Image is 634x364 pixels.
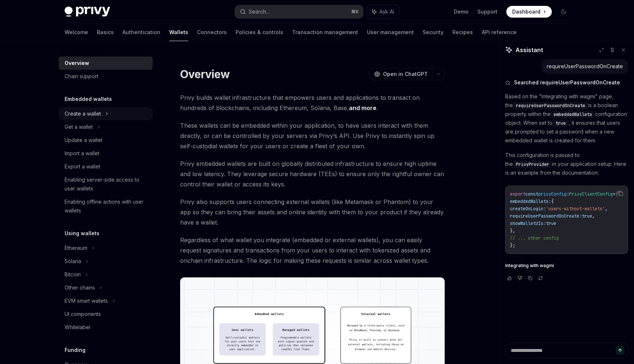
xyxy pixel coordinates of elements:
[292,23,358,41] a: Transaction management
[235,5,363,18] button: Search...⌘K
[516,161,549,167] span: PrivyProvider
[65,109,101,118] div: Create a wallet
[510,243,515,248] span: };
[505,79,628,86] button: Searched requireUserPasswordOnCreate
[592,213,595,219] span: ,
[510,228,515,234] span: },
[65,323,90,332] div: Whitelabel
[515,45,543,54] span: Assistant
[547,63,623,70] div: requireUserPasswordOnCreate
[351,9,359,15] span: ⌘ K
[367,23,414,41] a: User management
[514,79,620,86] span: Searched requireUserPasswordOnCreate
[65,95,112,103] h5: Embedded wallets
[65,229,99,238] h5: Using wallets
[65,149,99,158] div: Import a wallet
[452,23,473,41] a: Recipes
[566,191,569,197] span: :
[180,68,230,81] h1: Overview
[454,8,469,15] a: Demo
[59,321,153,334] a: Whitelabel
[59,160,153,173] a: Export a wallet
[383,70,428,78] span: Open in ChatGPT
[197,23,227,41] a: Connectors
[65,296,108,305] div: EVM smart wallets
[65,310,101,318] div: UI components
[505,263,554,269] span: Integrating with wagmi
[616,189,625,198] button: Copy the contents from the code block
[65,270,81,279] div: Bitcoin
[59,173,153,195] a: Enabling server-side access to user wallets
[236,23,283,41] a: Policies & controls
[516,103,585,109] span: requireUserPasswordOnCreate
[65,283,95,292] div: Other chains
[65,72,98,81] div: Chain support
[605,206,608,212] span: ,
[123,23,160,41] a: Authentication
[538,191,566,197] span: privyConfig
[510,235,559,241] span: // ... other config
[180,159,445,189] span: Privy embedded wallets are built on globally distributed infrastructure to ensure high uptime and...
[379,8,394,15] span: Ask AI
[615,191,618,197] span: {
[505,263,628,269] a: Integrating with wagmi
[65,7,110,17] img: dark logo
[613,191,615,197] span: =
[59,195,153,217] a: Enabling offline actions with user wallets
[510,191,525,197] span: export
[505,92,628,145] p: Based on the "Integrating with wagmi" page, the is a boolean property within the configuration ob...
[349,104,376,112] a: and more
[369,68,432,80] button: Open in ChatGPT
[510,221,546,226] span: showWalletUIs:
[65,197,148,215] div: Enabling offline actions with user wallets
[510,206,546,212] span: createOnLogin:
[582,213,592,219] span: true
[551,199,554,204] span: {
[554,112,592,117] span: embeddedWallets
[506,6,552,18] a: Dashboard
[59,134,153,147] a: Update a wallet
[512,8,540,15] span: Dashboard
[180,235,445,266] span: Regardless of what wallet you integrate (embedded or external wallets), you can easily request si...
[65,346,85,354] h5: Funding
[616,346,624,355] button: Send message
[65,136,102,145] div: Update a wallet
[65,162,100,171] div: Export a wallet
[510,213,582,219] span: requireUserPasswordOnCreate:
[65,59,89,68] div: Overview
[546,206,605,212] span: 'users-without-wallets'
[510,199,551,204] span: embeddedWallets:
[59,147,153,160] a: Import a wallet
[65,123,93,131] div: Get a wallet
[367,5,399,18] button: Ask AI
[97,23,114,41] a: Basics
[59,70,153,83] a: Chain support
[59,57,153,70] a: Overview
[477,8,498,15] a: Support
[525,191,538,197] span: const
[423,23,444,41] a: Security
[65,257,81,266] div: Solana
[65,23,88,41] a: Welcome
[482,23,517,41] a: API reference
[249,7,269,16] div: Search...
[169,23,188,41] a: Wallets
[569,191,613,197] span: PrivyClientConfig
[59,307,153,321] a: UI components
[65,175,148,193] div: Enabling server-side access to user wallets
[180,92,445,113] span: Privy builds wallet infrastructure that empowers users and applications to transact on hundreds o...
[558,6,569,18] button: Toggle dark mode
[180,120,445,151] span: These wallets can be embedded within your application, to have users interact with them directly,...
[180,197,445,227] span: Privy also supports users connecting external wallets (like Metamask or Phantom) to your app so t...
[505,151,628,177] p: This configuration is passed to the in your application setup. Here is an example from the docume...
[555,120,566,126] span: true
[65,244,87,252] div: Ethereum
[546,221,556,226] span: true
